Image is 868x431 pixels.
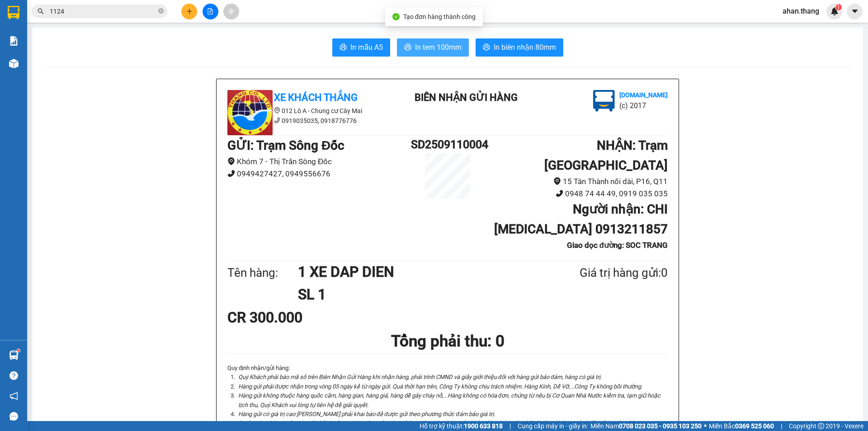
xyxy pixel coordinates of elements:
span: environment [227,157,235,165]
i: Hàng gửi phải được nhận trong vòng 05 ngày kể từ ngày gửi. Quá thời hạn trên, Công Ty không chịu ... [238,383,642,390]
sup: 1 [835,4,842,10]
i: Quý Khách phải báo mã số trên Biên Nhận Gửi Hàng khi nhận hàng, phải trình CMND và giấy giới thiệ... [238,374,602,380]
span: Cung cấp máy in - giấy in: [518,421,588,431]
i: Hàng gửi không thuộc hàng quốc cấm, hàng gian, hàng giả, hàng dễ gây cháy nổ,...Hàng không có hóa... [238,392,660,408]
span: close-circle [158,7,164,16]
i: Hàng gửi có giá trị cao [PERSON_NAME] phải khai báo để được gửi theo phương thức đảm bảo giá trị. [238,411,495,417]
img: solution-icon [9,36,19,46]
b: BIÊN NHẬN GỬI HÀNG [415,92,518,103]
button: aim [223,4,239,19]
sup: 1 [17,349,20,352]
strong: 1900 633 818 [464,422,503,430]
span: Hỗ trợ kỹ thuật: [420,421,503,431]
span: message [9,412,18,421]
button: printerIn biên nhận 80mm [476,38,563,57]
li: 0949427427, 0949556676 [227,168,411,180]
span: Miền Nam [590,421,702,431]
span: caret-down [851,7,859,15]
li: 0948 74 44 49, 0919 035 035 [484,188,668,200]
li: Khóm 7 - Thị Trấn Sông Đốc [227,156,411,168]
b: Xe Khách THẮNG [274,92,358,103]
span: environment [553,177,561,185]
span: printer [483,43,490,52]
span: ⚪️ [704,424,707,428]
img: logo.jpg [593,90,615,112]
span: phone [556,189,563,197]
button: caret-down [847,4,863,19]
span: question-circle [9,371,18,380]
img: logo.jpg [227,90,273,135]
button: printerIn mẫu A5 [332,38,390,57]
div: Giá trị hàng gửi: 0 [536,264,668,282]
img: warehouse-icon [9,59,19,68]
h1: SD2509110004 [411,136,484,153]
span: plus [186,8,193,14]
li: 15 Tân Thành nối dài, P16, Q11 [484,175,668,188]
b: Người nhận : CHI [MEDICAL_DATA] 0913211857 [494,202,668,237]
li: 012 Lô A - Chung cư Cây Mai [227,106,390,116]
span: search [38,8,44,14]
li: 0919035035, 0918776776 [227,116,390,126]
span: | [509,421,511,431]
b: GỬI : Trạm Sông Đốc [227,138,344,153]
input: Tìm tên, số ĐT hoặc mã đơn [50,6,156,16]
span: 1 [837,4,840,10]
div: Tên hàng: [227,264,298,282]
span: environment [274,107,280,114]
h1: 1 XE DAP DIEN [298,260,536,283]
b: NHẬN : Trạm [GEOGRAPHIC_DATA] [544,138,668,173]
img: warehouse-icon [9,350,19,360]
span: file-add [207,8,213,14]
button: plus [181,4,197,19]
span: aim [228,8,234,14]
span: In mẫu A5 [350,42,383,53]
strong: 0369 525 060 [735,422,774,430]
strong: 0708 023 035 - 0935 103 250 [619,422,702,430]
span: Tạo đơn hàng thành công [403,13,476,20]
span: check-circle [392,13,400,20]
i: Trường hợp hàng mất, Công Ty bồi thường 100% đúng với giá trị Khách Hàng khai báo. Nếu không khai... [238,420,634,426]
b: Giao dọc đường: SOC TRANG [567,241,668,250]
span: phone [274,117,280,123]
span: phone [227,170,235,177]
h1: Tổng phải thu: 0 [227,329,668,354]
b: [DOMAIN_NAME] [619,91,668,99]
span: printer [404,43,411,52]
span: notification [9,392,18,400]
span: Miền Bắc [709,421,774,431]
button: printerIn tem 100mm [397,38,469,57]
span: printer [340,43,347,52]
img: icon-new-feature [830,7,839,15]
img: logo-vxr [8,6,19,19]
button: file-add [203,4,218,19]
span: In biên nhận 80mm [494,42,556,53]
h1: SL 1 [298,283,536,306]
li: (c) 2017 [619,100,668,111]
span: ahan.thang [775,5,826,17]
span: | [781,421,782,431]
span: close-circle [158,8,164,14]
span: copyright [818,423,824,429]
div: CR 300.000 [227,306,373,329]
span: In tem 100mm [415,42,462,53]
